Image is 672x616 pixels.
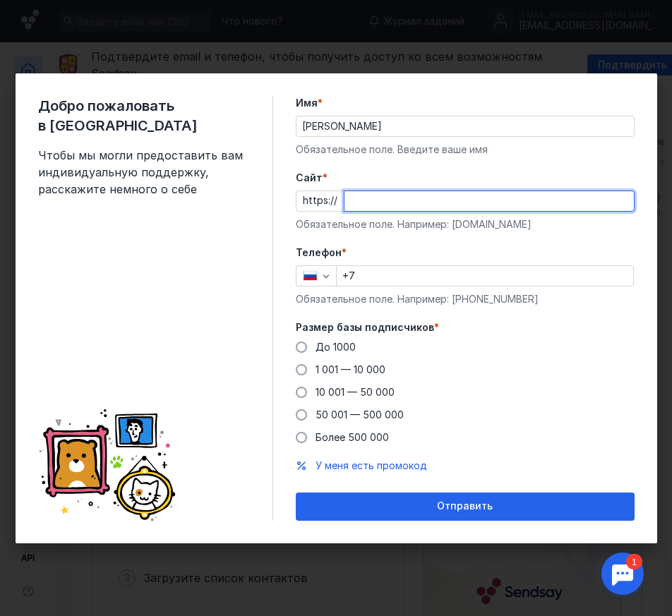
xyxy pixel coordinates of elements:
[316,409,404,421] span: 50 001 — 500 000
[296,171,323,185] span: Cайт
[296,96,318,110] span: Имя
[32,8,48,24] div: 1
[316,386,395,398] span: 10 001 — 50 000
[316,459,427,473] button: У меня есть промокод
[316,459,427,471] span: У меня есть промокод
[296,320,434,334] span: Размер базы подписчиков
[437,500,493,512] span: Отправить
[296,143,635,157] div: Обязательное поле. Введите ваше имя
[296,493,635,521] button: Отправить
[316,341,356,353] span: До 1000
[316,363,385,375] span: 1 001 — 10 000
[296,217,635,231] div: Обязательное поле. Например: [DOMAIN_NAME]
[296,246,342,260] span: Телефон
[316,431,389,443] span: Более 500 000
[38,96,250,135] span: Добро пожаловать в [GEOGRAPHIC_DATA]
[296,292,635,306] div: Обязательное поле. Например: [PHONE_NUMBER]
[38,147,250,198] span: Чтобы мы могли предоставить вам индивидуальную поддержку, расскажите немного о себе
